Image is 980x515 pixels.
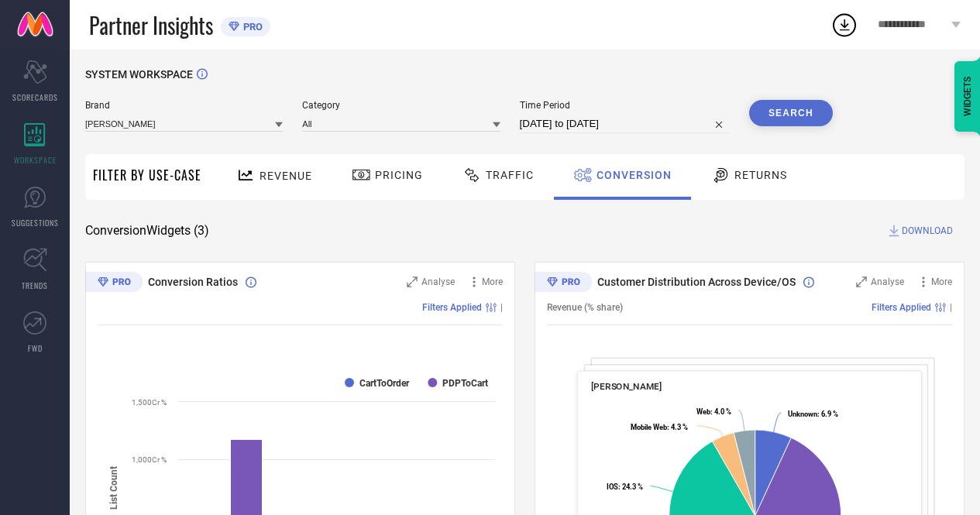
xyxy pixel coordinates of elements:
[931,276,952,287] span: More
[607,482,643,491] text: : 24.3 %
[22,280,48,291] span: TRENDS
[359,378,410,389] text: CartToOrder
[89,9,213,41] span: Partner Insights
[535,272,592,295] div: Premium
[14,154,57,166] span: WORKSPACE
[872,302,931,313] span: Filters Applied
[591,381,662,392] span: [PERSON_NAME]
[788,410,838,418] text: : 6.9 %
[28,342,43,354] span: FWD
[93,166,201,184] span: Filter By Use-Case
[856,276,867,287] svg: Zoom
[85,272,143,295] div: Premium
[12,217,59,228] span: SUGGESTIONS
[85,68,193,81] span: SYSTEM WORKSPACE
[607,482,618,491] tspan: IOS
[696,407,731,416] text: : 4.0 %
[734,169,787,181] span: Returns
[500,302,503,313] span: |
[85,100,283,111] span: Brand
[631,423,688,431] text: : 4.3 %
[422,302,482,313] span: Filters Applied
[12,91,58,103] span: SCORECARDS
[407,276,418,287] svg: Zoom
[749,100,833,126] button: Search
[132,398,167,407] text: 1,500Cr %
[950,302,952,313] span: |
[375,169,423,181] span: Pricing
[239,21,263,33] span: PRO
[788,410,817,418] tspan: Unknown
[482,276,503,287] span: More
[148,276,238,288] span: Conversion Ratios
[597,276,796,288] span: Customer Distribution Across Device/OS
[631,423,667,431] tspan: Mobile Web
[442,378,488,389] text: PDPToCart
[830,11,858,39] div: Open download list
[520,100,730,111] span: Time Period
[902,223,953,239] span: DOWNLOAD
[597,169,672,181] span: Conversion
[302,100,500,111] span: Category
[108,466,119,510] tspan: List Count
[871,276,904,287] span: Analyse
[132,455,167,464] text: 1,000Cr %
[547,302,623,313] span: Revenue (% share)
[520,115,730,133] input: Select time period
[260,170,312,182] span: Revenue
[85,223,209,239] span: Conversion Widgets ( 3 )
[696,407,710,416] tspan: Web
[421,276,455,287] span: Analyse
[486,169,534,181] span: Traffic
